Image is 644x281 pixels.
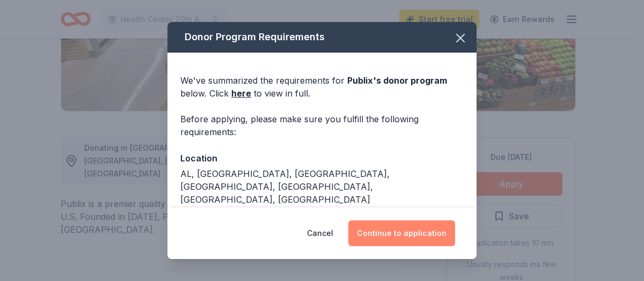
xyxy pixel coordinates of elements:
[180,74,464,100] div: We've summarized the requirements for below. Click to view in full.
[180,167,464,206] div: AL, [GEOGRAPHIC_DATA], [GEOGRAPHIC_DATA], [GEOGRAPHIC_DATA], [GEOGRAPHIC_DATA], [GEOGRAPHIC_DATA]...
[307,220,333,246] button: Cancel
[347,75,447,86] span: Publix 's donor program
[180,113,464,138] div: Before applying, please make sure you fulfill the following requirements:
[167,22,477,53] div: Donor Program Requirements
[348,220,455,246] button: Continue to application
[180,151,464,165] div: Location
[231,87,251,100] a: here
